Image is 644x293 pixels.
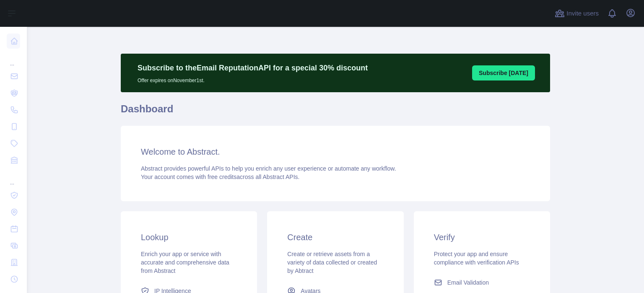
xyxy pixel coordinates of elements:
div: ... [7,50,20,67]
span: Enrich your app or service with accurate and comprehensive data from Abstract [141,251,229,274]
button: Subscribe [DATE] [472,65,535,80]
h3: Create [287,231,383,243]
span: Your account comes with across all Abstract APIs. [141,174,299,180]
span: Invite users [566,9,599,18]
h3: Verify [434,231,530,243]
p: Subscribe to the Email Reputation API for a special 30 % discount [138,62,368,74]
h1: Dashboard [121,102,550,122]
h3: Welcome to Abstract. [141,146,530,158]
p: Offer expires on November 1st. [138,74,368,84]
button: Invite users [553,7,600,20]
span: free credits [208,174,236,180]
h3: Lookup [141,231,237,243]
span: Create or retrieve assets from a variety of data collected or created by Abtract [287,251,377,274]
span: Protect your app and ensure compliance with verification APIs [434,251,519,266]
div: ... [7,169,20,186]
span: Abstract provides powerful APIs to help you enrich any user experience or automate any workflow. [141,165,396,172]
a: Email Validation [431,275,533,290]
span: Email Validation [447,278,489,287]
